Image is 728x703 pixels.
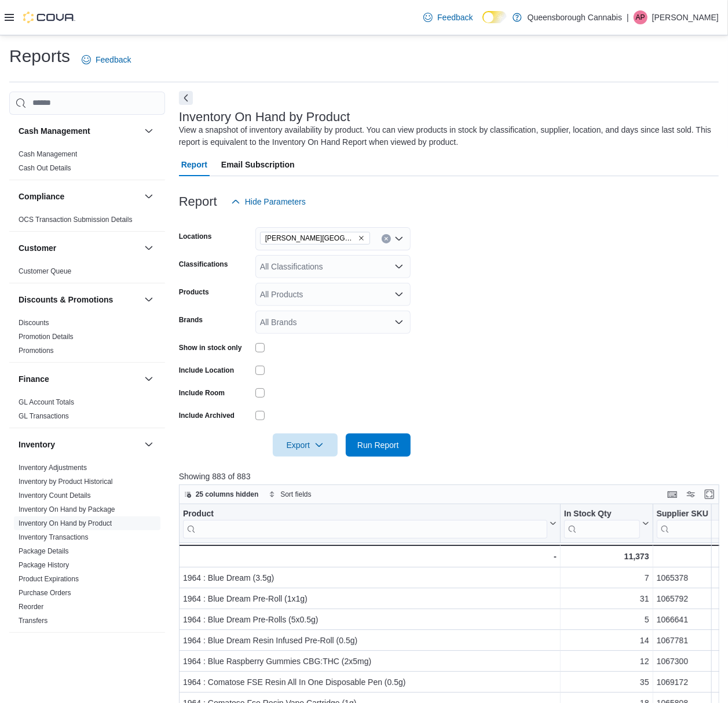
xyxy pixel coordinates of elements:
a: Promotions [19,347,54,355]
span: Product Expirations [19,574,79,584]
span: Cash Management [19,150,77,159]
a: Cash Management [19,150,77,158]
div: Product [183,508,547,519]
label: Locations [179,232,212,241]
div: Customer [9,264,165,283]
button: Finance [142,372,156,386]
button: Open list of options [394,262,404,271]
div: 1964 : Blue Raspberry Gummies CBG:THC (2x5mg) [183,654,557,668]
label: Products [179,287,209,297]
a: OCS Transaction Submission Details [19,216,133,224]
span: Email Subscription [221,153,295,176]
div: 7 [564,571,649,585]
div: 14 [564,633,649,647]
span: [PERSON_NAME][GEOGRAPHIC_DATA] [265,232,356,244]
span: Feedback [96,54,131,65]
div: View a snapshot of inventory availability by product. You can view products in stock by classific... [179,124,713,148]
p: [PERSON_NAME] [652,10,719,24]
span: Inventory On Hand by Package [19,505,115,514]
a: Transfers [19,617,47,625]
div: 1964 : Blue Dream Resin Infused Pre-Roll (0.5g) [183,633,557,647]
a: Reorder [19,603,43,611]
div: Product [183,508,547,538]
span: Export [280,434,331,457]
h3: Finance [19,373,49,385]
button: Next [179,91,193,105]
div: Compliance [9,213,165,231]
button: Hide Parameters [226,190,310,213]
a: Discounts [19,319,49,327]
button: Export [273,434,338,457]
div: - [182,549,557,563]
a: Inventory by Product Historical [19,478,113,486]
a: Inventory Transactions [19,533,89,541]
a: Promotion Details [19,333,74,341]
span: Sort fields [280,490,311,499]
div: 5 [564,613,649,626]
a: Inventory Count Details [19,491,91,500]
a: GL Transactions [19,412,69,420]
div: 35 [564,675,649,689]
span: Inventory Adjustments [19,463,87,472]
button: Compliance [142,190,156,203]
button: In Stock Qty [564,508,649,538]
a: Package History [19,561,69,569]
button: Remove Scott 72 Centre from selection in this group [358,235,365,242]
div: In Stock Qty [564,508,640,538]
label: Show in stock only [179,343,242,352]
h3: Compliance [19,191,64,202]
button: Cash Management [19,125,140,137]
span: OCS Transaction Submission Details [19,215,133,224]
span: Inventory by Product Historical [19,477,113,486]
div: Cash Management [9,147,165,180]
a: Cash Out Details [19,164,71,172]
h3: Inventory On Hand by Product [179,110,350,124]
span: Customer Queue [19,267,71,276]
button: Customer [142,241,156,255]
h3: Discounts & Promotions [19,294,113,305]
label: Include Location [179,366,234,375]
h1: Reports [9,45,70,68]
a: Inventory On Hand by Product [19,519,112,527]
span: AP [636,10,645,24]
h3: Report [179,195,217,209]
div: 1964 : Blue Dream Pre-Rolls (5x0.5g) [183,613,557,626]
button: Run Report [346,434,411,457]
span: Package Details [19,547,69,556]
div: 12 [564,654,649,668]
button: Open list of options [394,318,404,327]
button: Keyboard shortcuts [665,487,679,501]
button: Clear input [382,234,391,243]
h3: Customer [19,242,56,254]
span: Feedback [437,12,473,23]
button: Sort fields [264,487,316,501]
div: Discounts & Promotions [9,316,165,362]
a: Inventory On Hand by Package [19,505,115,513]
div: April Petrie [634,10,647,24]
button: Display options [684,487,698,501]
span: GL Account Totals [19,398,74,407]
button: Cash Management [142,124,156,138]
button: Product [183,508,557,538]
span: Purchase Orders [19,588,71,598]
h3: Cash Management [19,125,90,137]
button: Inventory [142,438,156,451]
span: Hide Parameters [245,196,306,207]
button: 25 columns hidden [180,487,264,501]
button: Discounts & Promotions [19,294,140,305]
a: Inventory Adjustments [19,464,87,472]
span: Inventory Transactions [19,533,89,542]
h3: Inventory [19,439,55,450]
button: Inventory [19,439,140,450]
span: Report [181,153,207,176]
p: | [627,10,629,24]
span: Run Report [357,439,399,451]
div: Inventory [9,461,165,632]
button: Enter fullscreen [703,487,716,501]
a: Customer Queue [19,267,71,275]
span: Promotions [19,346,54,355]
button: Customer [19,242,140,254]
label: Include Room [179,388,225,398]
